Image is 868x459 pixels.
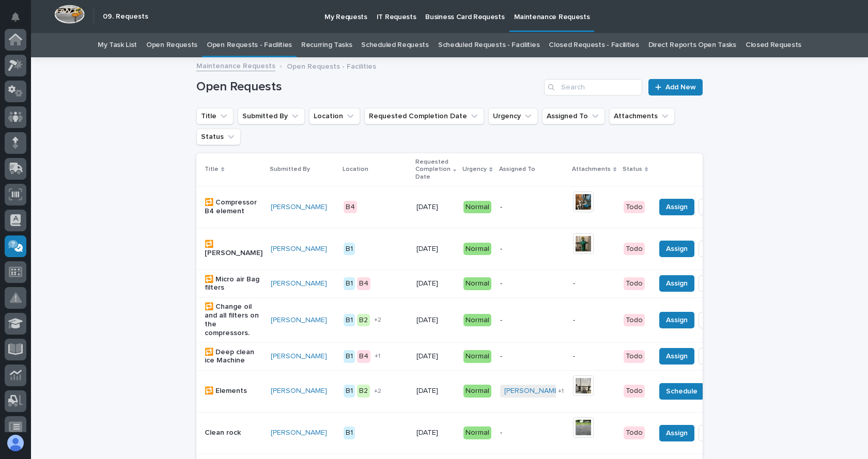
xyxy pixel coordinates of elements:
button: Assign [659,275,694,292]
p: [DATE] [416,203,455,212]
a: [PERSON_NAME] [271,429,327,437]
a: [PERSON_NAME] [271,352,327,361]
p: - [500,279,565,288]
tr: 🔁 [PERSON_NAME][PERSON_NAME] B1[DATE]Normal-TodoAssignDone [196,228,780,270]
p: Open Requests - Facilities [287,60,376,71]
p: 🔁 Elements [205,387,262,395]
div: Normal [463,314,491,327]
div: Normal [463,426,491,439]
div: Normal [463,243,491,256]
span: Assign [666,277,688,290]
div: B1 [344,277,355,290]
div: B2 [357,314,370,327]
div: B1 [344,385,355,398]
h2: 09. Requests [103,12,148,21]
div: Todo [624,314,645,327]
span: + 1 [558,388,564,394]
p: - [500,316,565,325]
a: Open Requests [146,33,197,57]
p: [DATE] [416,429,455,437]
span: Assign [666,201,688,213]
div: Todo [624,385,645,398]
span: Add New [665,84,696,91]
span: Assign [666,314,688,326]
p: [DATE] [416,245,455,254]
p: - [500,245,565,254]
div: Todo [624,243,645,256]
button: users-avatar [5,432,26,454]
input: Search [544,79,642,96]
p: Status [623,164,642,175]
p: 🔁 Change oil and all filters on the compressors. [205,303,262,337]
p: Urgency [462,164,487,175]
div: Notifications [13,12,26,29]
span: Assign [666,243,688,255]
a: [PERSON_NAME] [271,316,327,325]
button: Urgency [488,108,538,124]
a: [PERSON_NAME] [271,245,327,254]
p: Submitted By [270,164,310,175]
div: B4 [357,350,370,363]
p: - [500,203,565,212]
button: Done [699,199,735,215]
p: - [573,279,615,288]
tr: 🔁 Micro air Bag filters[PERSON_NAME] B1B4[DATE]Normal--TodoAssignDone [196,270,780,297]
p: Attachments [572,164,611,175]
a: [PERSON_NAME] [504,387,561,395]
button: Assign [659,312,694,328]
div: B4 [344,201,357,214]
a: [PERSON_NAME] [271,387,327,395]
a: [PERSON_NAME] [271,203,327,212]
p: - [573,316,615,325]
p: - [500,429,565,437]
button: Assign [659,241,694,257]
button: Assign [659,199,694,215]
p: Location [343,164,368,175]
div: Normal [463,350,491,363]
a: Scheduled Requests [361,33,428,57]
p: Requested Completion Date [415,156,451,183]
span: + 1 [375,353,380,359]
button: Attachments [609,108,675,124]
p: [DATE] [416,279,455,288]
button: Done [699,425,735,441]
a: Add New [648,79,703,96]
tr: Clean rock[PERSON_NAME] B1[DATE]Normal-TodoAssignDone [196,412,780,454]
p: [DATE] [416,352,455,361]
div: Normal [463,201,491,214]
div: Normal [463,277,491,290]
tr: 🔁 Elements[PERSON_NAME] B1B2+2[DATE]Normal[PERSON_NAME] +1TodoScheduleDone [196,370,780,412]
span: + 2 [374,317,381,323]
button: Status [196,129,241,145]
img: Workspace Logo [54,5,85,24]
a: [PERSON_NAME] [271,279,327,288]
div: B1 [344,314,355,327]
p: Clean rock [205,429,262,437]
span: Schedule [666,385,698,398]
button: Assign [659,348,694,365]
a: Closed Requests - Facilities [549,33,639,57]
button: Requested Completion Date [364,108,484,124]
p: 🔁 Deep clean ice Machine [205,348,262,366]
a: Scheduled Requests - Facilities [438,33,539,57]
div: B4 [357,277,370,290]
div: B1 [344,350,355,363]
p: - [573,352,615,361]
p: 🔁 Compressor B4 element [205,198,262,216]
h1: Open Requests [196,80,540,94]
a: Direct Reports Open Tasks [648,33,736,57]
a: Closed Requests [746,33,801,57]
a: Open Requests - Facilities [207,33,292,57]
button: Assign [659,425,694,441]
div: B2 [357,385,370,398]
div: Normal [463,385,491,398]
tr: 🔁 Change oil and all filters on the compressors.[PERSON_NAME] B1B2+2[DATE]Normal--TodoAssignDone [196,297,780,342]
button: Title [196,108,234,124]
p: Assigned To [499,164,535,175]
button: Schedule [659,383,704,400]
a: Recurring Tasks [301,33,352,57]
p: Title [205,164,219,175]
tr: 🔁 Compressor B4 element[PERSON_NAME] B4[DATE]Normal-TodoAssignDone [196,186,780,228]
div: Todo [624,350,645,363]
